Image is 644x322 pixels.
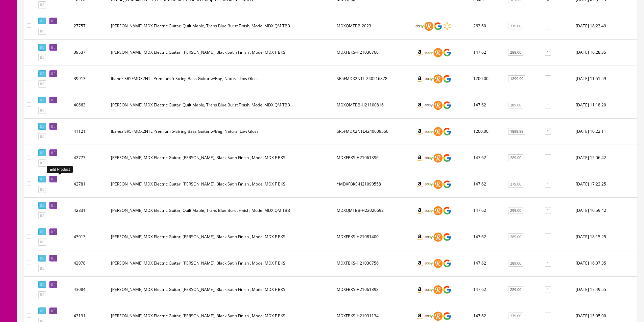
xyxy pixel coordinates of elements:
[471,145,504,171] td: 147.62
[443,153,452,163] img: google_shopping
[443,74,452,83] img: google_shopping
[508,128,525,135] a: 1899.99
[508,75,525,82] a: 1899.99
[508,181,523,188] a: 279.00
[334,13,412,39] td: MDXQMTBB-2023
[443,312,452,321] img: google_shopping
[108,118,334,145] td: Ibanez SR5FMDX2NTL Premium 5-String Bass Guitar w/Bag, Natural Low Gloss
[415,285,424,294] img: amazon
[471,197,504,224] td: 147.62
[443,259,452,268] img: google_shopping
[443,127,452,136] img: google_shopping
[545,207,551,214] a: 1
[471,276,504,303] td: 147.62
[108,171,334,197] td: Dean MDX Electric Guitar, Floyd Rose, Black Satin Finish , Model MDX F BKS
[71,13,108,39] td: 27757
[545,75,551,82] a: 1
[508,260,523,267] a: 289.00
[508,233,523,241] a: 289.00
[573,118,637,145] td: 2025-02-04 10:22:11
[443,180,452,189] img: google_shopping
[573,13,637,39] td: 2021-08-18 18:23:49
[471,250,504,276] td: 147.62
[415,22,424,31] img: ebay
[108,13,334,39] td: Dean MDX Electric Guitar, Quilt Maple, Trans Blue Burst Finish, Model MDX QM TBB
[573,66,637,92] td: 2024-09-10 11:51:59
[334,171,412,197] td: *MDXFBKS-H21090558
[415,74,424,83] img: amazon
[415,127,424,136] img: amazon
[433,48,443,57] img: reverb
[108,92,334,118] td: Dean MDX Electric Guitar, Quilt Maple, Trans Blue Burst Finish, Model MDX QM TBB
[71,224,108,250] td: 43013
[334,250,412,276] td: MDXFBKS-H21030756
[108,145,334,171] td: Dean MDX Electric Guitar, Floyd Rose, Black Satin Finish , Model MDX F BKS
[47,166,73,173] div: Edit Product
[424,127,433,136] img: ebay
[415,312,424,321] img: amazon
[334,118,412,145] td: SR5FMDX2NTL-I240609560
[443,22,452,31] img: walmart
[443,232,452,242] img: google_shopping
[508,49,523,56] a: 289.00
[573,197,637,224] td: 2025-07-02 10:59:42
[508,23,523,30] a: 379.00
[545,128,551,135] a: 1
[545,313,551,320] a: 1
[545,154,551,162] a: 1
[424,153,433,163] img: ebay
[545,23,551,30] a: 1
[433,312,443,321] img: reverb
[573,250,637,276] td: 2025-07-18 16:37:35
[433,259,443,268] img: reverb
[71,118,108,145] td: 41121
[545,233,551,241] a: 1
[334,197,412,224] td: MDXQMTBB-H22020692
[424,101,433,110] img: ebay
[433,22,443,31] img: google_shopping
[424,259,433,268] img: ebay
[334,39,412,66] td: MDXFBKS-H21030760
[433,285,443,294] img: reverb
[433,74,443,83] img: reverb
[415,101,424,110] img: amazon
[573,39,637,66] td: 2024-08-02 16:28:35
[545,49,551,56] a: 1
[471,13,504,39] td: 263.60
[71,92,108,118] td: 40663
[71,197,108,224] td: 42831
[573,145,637,171] td: 2025-06-30 15:06:42
[424,48,433,57] img: ebay
[108,224,334,250] td: Dean MDX Electric Guitar, Floyd Rose, Black Satin Finish , Model MDX F BKS
[545,181,551,188] a: 1
[545,286,551,293] a: 1
[71,66,108,92] td: 39913
[471,224,504,250] td: 147.62
[573,276,637,303] td: 2025-07-18 17:49:55
[71,276,108,303] td: 43084
[573,92,637,118] td: 2024-12-04 11:18:20
[545,102,551,109] a: 1
[334,276,412,303] td: MDXFBKS-H21061398
[424,206,433,215] img: ebay
[443,285,452,294] img: google_shopping
[334,224,412,250] td: MDXFBKS-H21081400
[424,312,433,321] img: ebay
[108,250,334,276] td: Dean MDX Electric Guitar, Floyd Rose, Black Satin Finish , Model MDX F BKS
[433,180,443,189] img: reverb
[71,39,108,66] td: 39537
[433,127,443,136] img: reverb
[415,259,424,268] img: amazon
[471,39,504,66] td: 147.62
[508,313,523,320] a: 279.00
[443,206,452,215] img: google_shopping
[415,153,424,163] img: amazon
[508,286,523,293] a: 289.00
[573,224,637,250] td: 2025-07-14 18:15:25
[471,171,504,197] td: 147.62
[443,48,452,57] img: google_shopping
[334,66,412,92] td: SR5FMDX2NTL-240516878
[108,66,334,92] td: Ibanez SR5FMDX2NTL Premium 5-String Bass Guitar w/Bag, Natural Low Gloss
[508,102,523,109] a: 289.00
[471,66,504,92] td: 1200.00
